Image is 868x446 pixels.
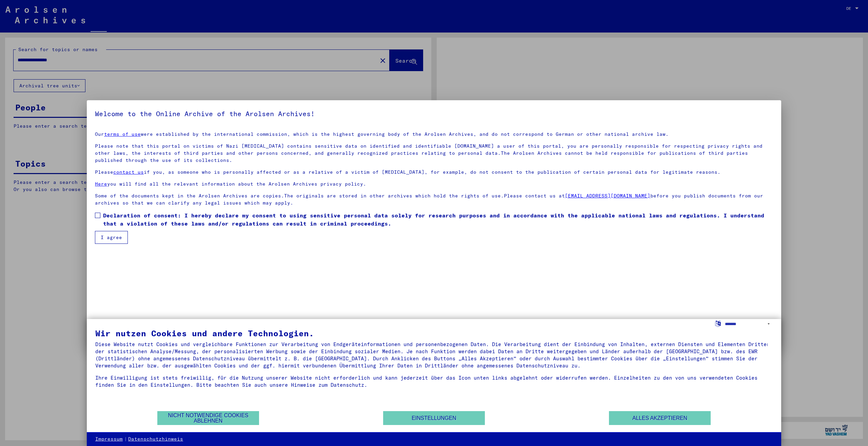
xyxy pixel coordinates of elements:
[95,180,773,188] p: you will find all the relevant information about the Arolsen Archives privacy policy.
[95,374,773,388] div: Ihre Einwilligung ist stets freiwillig, für die Nutzung unserer Website nicht erforderlich und ka...
[157,411,259,425] button: Nicht notwendige Cookies ablehnen
[95,341,773,369] div: Diese Website nutzt Cookies und vergleichbare Funktionen zur Verarbeitung von Endgeräteinformatio...
[104,131,141,137] a: terms of use
[95,169,773,176] p: Please if you, as someone who is personally affected or as a relative of a victim of [MEDICAL_DAT...
[609,411,711,425] button: Alles akzeptieren
[95,108,773,119] h5: Welcome to the Online Archive of the Arolsen Archives!
[95,231,128,244] button: I agree
[95,131,773,138] p: Our were established by the international commission, which is the highest governing body of the ...
[565,193,650,199] a: [EMAIL_ADDRESS][DOMAIN_NAME]
[95,436,123,443] a: Impressum
[725,319,773,329] select: Sprache auswählen
[128,436,183,443] a: Datenschutzhinweis
[95,192,773,207] p: Some of the documents kept in the Arolsen Archives are copies.The originals are stored in other a...
[714,320,722,326] label: Sprache auswählen
[383,411,485,425] button: Einstellungen
[95,329,773,337] div: Wir nutzen Cookies und andere Technologien.
[95,143,773,164] p: Please note that this portal on victims of Nazi [MEDICAL_DATA] contains sensitive data on identif...
[95,181,107,187] a: Here
[103,211,773,228] span: Declaration of consent: I hereby declare my consent to using sensitive personal data solely for r...
[113,169,144,175] a: contact us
